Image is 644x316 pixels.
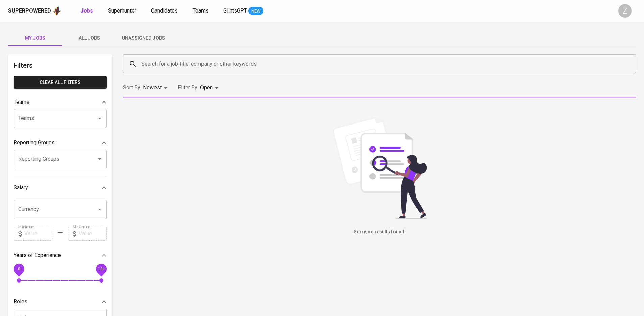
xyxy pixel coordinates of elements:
p: Newest [143,84,162,92]
b: Jobs [80,7,93,14]
p: Salary [14,184,28,192]
div: Reporting Groups [14,136,107,150]
a: Superhunter [108,7,138,15]
span: 10+ [98,266,105,271]
a: Superpoweredapp logo [8,6,62,16]
div: Teams [14,95,107,109]
h6: Filters [14,60,107,71]
span: Teams [193,7,209,14]
button: Clear All filters [14,76,107,89]
button: Open [95,154,104,164]
a: Teams [193,7,210,15]
div: Superpowered [8,7,51,15]
div: Years of Experience [14,249,107,262]
span: NEW [248,8,263,15]
p: Reporting Groups [14,139,55,147]
span: My Jobs [12,34,58,42]
input: Value [79,227,107,241]
span: Candidates [151,7,178,14]
span: 0 [18,266,20,271]
input: Value [24,227,52,241]
p: Roles [14,298,27,306]
span: Clear All filters [19,78,101,87]
a: Jobs [80,7,94,15]
span: All Jobs [66,34,112,42]
span: GlintsGPT [223,7,247,14]
span: Unassigned Jobs [120,34,166,42]
img: file_searching.svg [329,117,430,219]
span: Superhunter [108,7,136,14]
a: Candidates [151,7,179,15]
div: Newest [143,82,170,94]
a: GlintsGPT NEW [223,7,263,15]
div: Z [618,4,632,18]
span: Open [200,84,213,91]
p: Years of Experience [14,251,61,259]
button: Open [95,205,104,214]
div: Open [200,82,221,94]
p: Filter By [178,84,197,92]
div: Roles [14,295,107,309]
img: app logo [52,6,62,16]
h6: Sorry, no results found. [123,228,636,236]
div: Salary [14,181,107,195]
p: Teams [14,98,29,106]
button: Open [95,114,104,123]
p: Sort By [123,84,140,92]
